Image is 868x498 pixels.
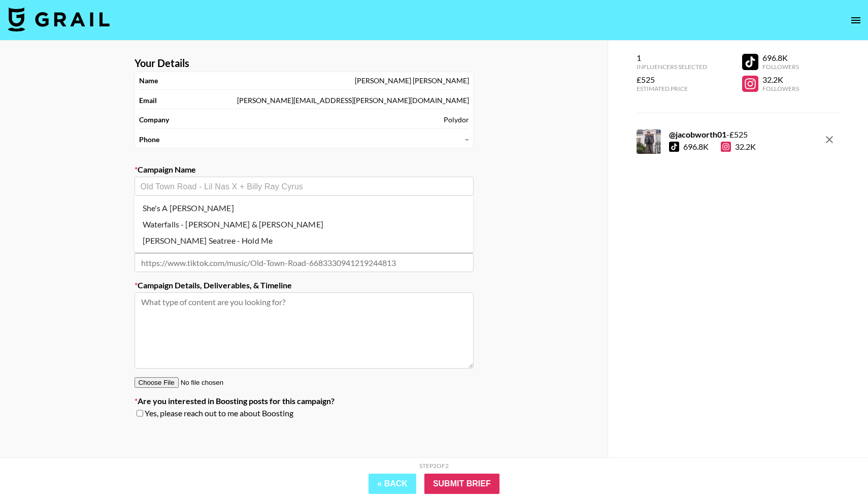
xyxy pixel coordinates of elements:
[762,63,799,71] div: Followers
[819,129,840,150] button: remove
[139,135,159,144] strong: Phone
[762,85,799,92] div: Followers
[637,85,707,92] div: Estimated Price
[444,115,469,124] div: Polydor
[465,135,469,144] div: –
[139,96,157,105] strong: Email
[135,396,474,406] label: Are you interested in Boosting posts for this campaign?
[135,57,189,70] strong: Your Details
[139,115,169,124] strong: Company
[135,216,474,233] li: Waterfalls - [PERSON_NAME] & [PERSON_NAME]
[762,53,799,63] div: 696.8K
[721,142,756,152] div: 32.2K
[139,76,158,85] strong: Name
[369,474,416,494] button: « Back
[135,233,474,249] li: [PERSON_NAME] Seatree - Hold Me
[135,280,474,290] label: Campaign Details, Deliverables, & Timeline
[145,408,293,418] span: Yes, please reach out to me about Boosting
[8,7,110,31] img: Grail Talent
[135,253,474,272] input: https://www.tiktok.com/music/Old-Town-Road-6683330941219244813
[637,75,707,85] div: £525
[669,129,726,139] strong: @ jacobworth01
[817,447,856,486] iframe: Drift Widget Chat Controller
[141,181,468,192] input: Old Town Road - Lil Nas X + Billy Ray Cyrus
[237,96,469,105] div: [PERSON_NAME][EMAIL_ADDRESS][PERSON_NAME][DOMAIN_NAME]
[637,53,707,63] div: 1
[637,63,707,71] div: Influencers Selected
[419,462,449,470] div: Step 2 of 2
[424,474,499,494] input: Submit Brief
[846,10,866,30] button: open drawer
[355,76,469,85] div: [PERSON_NAME] [PERSON_NAME]
[135,200,474,216] li: She's A [PERSON_NAME]
[135,164,474,175] label: Campaign Name
[762,75,799,85] div: 32.2K
[669,129,756,140] div: - £ 525
[683,142,709,152] div: 696.8K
